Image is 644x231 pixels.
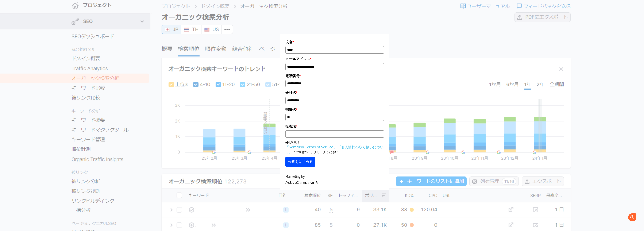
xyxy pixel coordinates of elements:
[285,140,384,154] p: ■同意事項 にご同意の上、クリックください
[285,145,384,154] a: 「個人情報の取り扱いについて」
[285,90,384,95] label: 会社名
[285,145,337,149] a: 「Semrush Terms of Service」
[285,56,384,62] label: メールアドレス
[599,211,638,225] iframe: Help widget launcher
[285,73,384,79] label: 電話番号
[285,39,384,45] label: 氏名
[285,107,384,112] label: 部署名
[285,174,384,180] div: Marketing by
[285,123,384,129] label: 役職名
[285,157,315,167] button: 分析をはじめる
